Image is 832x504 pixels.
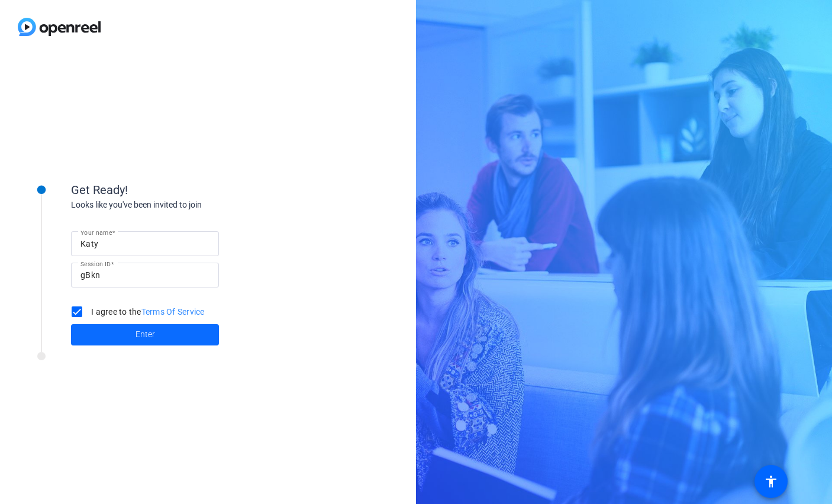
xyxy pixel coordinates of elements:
[89,306,205,318] label: I agree to the
[764,474,778,489] mat-icon: accessibility
[80,260,111,267] mat-label: Session ID
[71,181,308,199] div: Get Ready!
[71,324,219,345] button: Enter
[71,199,308,211] div: Looks like you've been invited to join
[136,328,155,341] span: Enter
[141,307,205,316] a: Terms Of Service
[80,229,112,236] mat-label: Your name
